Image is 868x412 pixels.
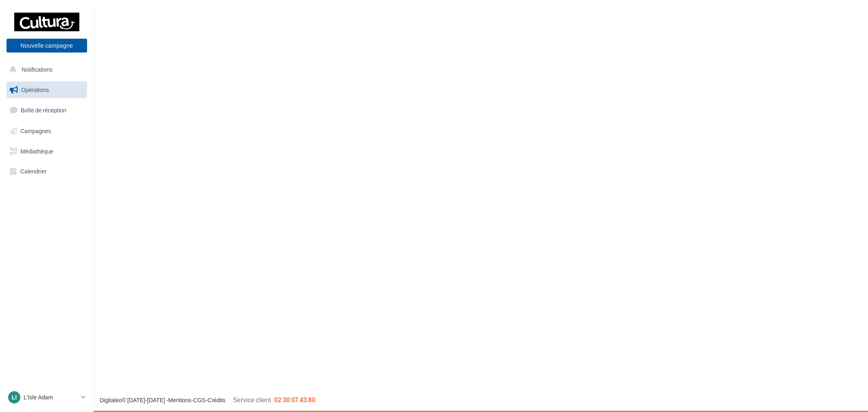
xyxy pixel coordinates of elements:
[12,393,17,401] span: LI
[5,163,89,180] a: Calendrier
[5,143,89,160] a: Médiathèque
[20,127,51,134] span: Campagnes
[5,81,89,99] a: Opérations
[7,390,87,405] a: LI L'Isle Adam
[22,66,52,73] span: Notifications
[20,168,47,175] span: Calendrier
[21,107,66,114] span: Boîte de réception
[233,396,271,403] span: Service client
[20,147,53,154] span: Médiathèque
[5,61,85,78] button: Notifications
[5,123,89,140] a: Campagnes
[193,397,206,403] a: CGS
[21,86,49,93] span: Opérations
[100,397,122,403] a: Digitaleo
[24,393,78,401] p: L'Isle Adam
[100,397,315,403] span: © [DATE]-[DATE] - - -
[168,397,191,403] a: Mentions
[5,101,89,119] a: Boîte de réception
[7,39,87,53] button: Nouvelle campagne
[208,397,225,403] a: Crédits
[274,396,315,403] span: 02 30 07 43 80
